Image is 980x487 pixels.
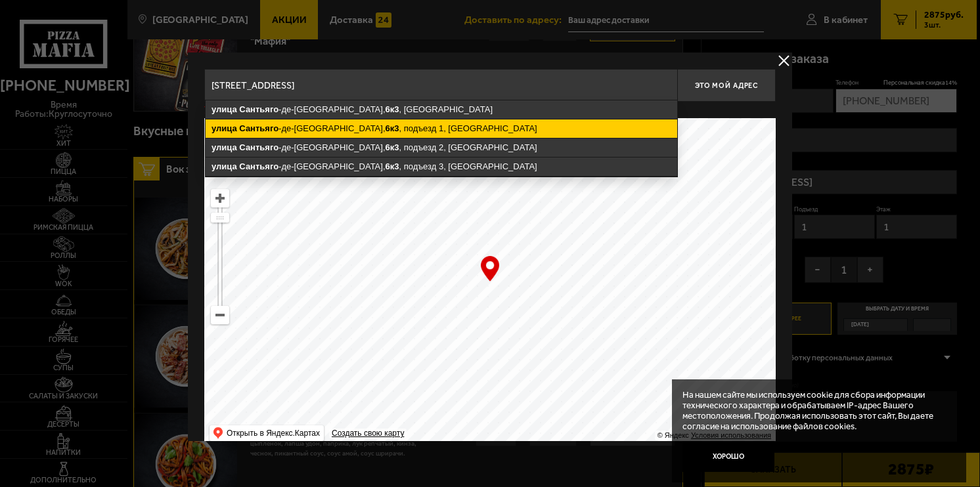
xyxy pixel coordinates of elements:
ymaps: улица [212,161,237,171]
button: Это мой адрес [677,69,776,102]
ymaps: Сантьяго [239,104,278,114]
ymaps: Сантьяго [239,123,278,133]
ymaps: -де-[GEOGRAPHIC_DATA], , подъезд 3, [GEOGRAPHIC_DATA] [206,158,677,176]
button: delivery type [776,53,792,69]
button: Хорошо [682,441,774,472]
ymaps: Сантьяго [239,142,278,152]
ymaps: 6к3 [386,104,399,114]
input: Введите адрес доставки [204,69,677,102]
p: На нашем сайте мы используем cookie для сбора информации технического характера и обрабатываем IP... [682,389,948,431]
ymaps: -де-[GEOGRAPHIC_DATA], , [GEOGRAPHIC_DATA] [206,100,677,119]
ymaps: улица [212,142,237,152]
ymaps: Сантьяго [239,161,278,171]
ymaps: 6к3 [386,123,399,133]
ymaps: Открыть в Яндекс.Картах [210,425,324,441]
p: Укажите дом на карте или в поле ввода [204,105,390,116]
a: Создать свою карту [329,429,407,438]
ymaps: Открыть в Яндекс.Картах [227,425,320,441]
ymaps: © Яндекс [657,431,689,439]
ymaps: улица [212,123,237,133]
ymaps: -де-[GEOGRAPHIC_DATA], , подъезд 1, [GEOGRAPHIC_DATA] [206,119,677,138]
ymaps: улица [212,104,237,114]
ymaps: 6к3 [386,142,399,152]
ymaps: -де-[GEOGRAPHIC_DATA], , подъезд 2, [GEOGRAPHIC_DATA] [206,138,677,157]
span: Это мой адрес [695,81,758,90]
ymaps: 6к3 [386,161,399,171]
